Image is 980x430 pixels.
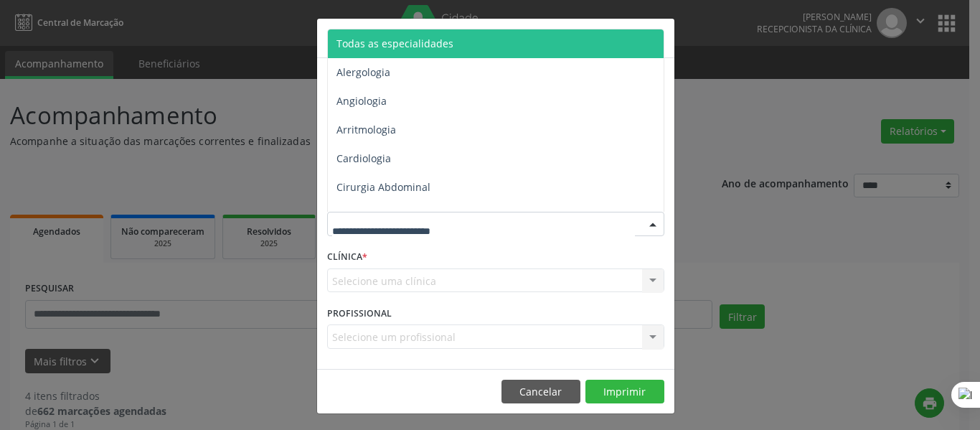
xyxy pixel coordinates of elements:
[336,37,453,50] span: Todas as especialidades
[327,302,392,324] label: PROFISSIONAL
[336,180,430,194] span: Cirurgia Abdominal
[327,246,367,268] label: CLÍNICA
[336,65,390,79] span: Alergologia
[585,380,664,404] button: Imprimir
[336,209,425,223] span: Cirurgia Bariatrica
[501,380,580,404] button: Cancelar
[646,19,674,54] button: Close
[327,29,491,47] h5: Relatório de agendamentos
[336,94,387,108] span: Angiologia
[336,151,391,165] span: Cardiologia
[336,123,396,136] span: Arritmologia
